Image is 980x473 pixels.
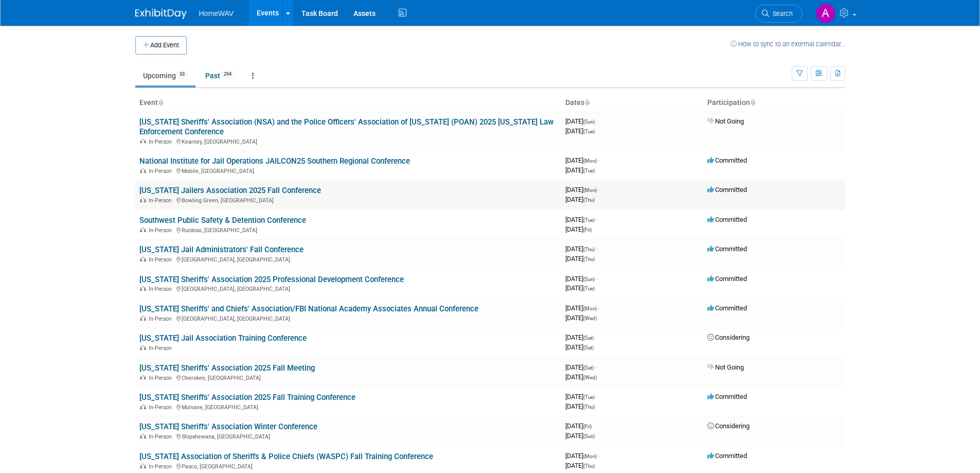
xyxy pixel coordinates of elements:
span: - [595,363,597,371]
img: In-Person Event [140,463,146,468]
span: In-Person [149,345,175,352]
a: Upcoming33 [135,66,195,85]
span: [DATE] [565,402,595,410]
img: In-Person Event [140,345,146,350]
span: Considering [707,422,750,430]
span: [DATE] [565,196,595,203]
div: [GEOGRAPHIC_DATA], [GEOGRAPHIC_DATA] [139,314,557,322]
span: (Sat) [583,335,594,341]
span: [DATE] [565,363,597,371]
span: (Mon) [583,158,597,164]
span: (Thu) [583,404,595,410]
a: [US_STATE] Sheriffs' Association (NSA) and the Police Officers' Association of [US_STATE] (POAN) ... [139,117,554,136]
img: In-Person Event [140,197,146,202]
span: [DATE] [565,117,598,125]
th: Participation [703,94,845,112]
span: Committed [707,245,747,253]
span: Committed [707,304,747,312]
span: Committed [707,393,747,400]
img: In-Person Event [140,168,146,173]
span: [DATE] [565,462,595,469]
span: In-Person [149,197,175,204]
span: In-Person [149,404,175,411]
img: ExhibitDay [135,9,187,19]
a: National Institute for Jail Operations JAILCON25 Southern Regional Conference [139,156,410,166]
span: [DATE] [565,432,595,440]
span: In-Person [149,375,175,381]
img: In-Person Event [140,433,146,439]
div: Pasco, [GEOGRAPHIC_DATA] [139,462,557,470]
span: - [596,216,598,223]
img: In-Person Event [140,316,146,321]
span: [DATE] [565,127,595,135]
span: - [595,334,597,341]
span: (Tue) [583,129,595,134]
img: In-Person Event [140,138,146,144]
img: In-Person Event [140,375,146,380]
span: - [596,393,598,400]
img: In-Person Event [140,286,146,291]
a: Search [755,5,803,23]
span: (Thu) [583,247,595,252]
div: Cherokee, [GEOGRAPHIC_DATA] [139,373,557,381]
span: 33 [176,71,188,78]
button: Add Event [135,36,187,55]
span: (Wed) [583,375,597,380]
span: 294 [221,71,235,78]
a: Southwest Public Safety & Detention Conference [139,216,306,225]
div: Bowling Green, [GEOGRAPHIC_DATA] [139,196,557,204]
a: [US_STATE] Sheriffs' and Chiefs' Association/FBI National Academy Associates Annual Conference [139,304,478,313]
span: (Tue) [583,217,595,223]
span: Committed [707,216,747,223]
div: Mobile, [GEOGRAPHIC_DATA] [139,166,557,174]
span: [DATE] [565,452,600,460]
span: [DATE] [565,334,597,341]
span: (Sun) [583,276,595,282]
a: Sort by Participation Type [750,98,755,107]
span: Not Going [707,117,744,125]
span: [DATE] [565,225,592,233]
img: In-Person Event [140,404,146,409]
span: (Tue) [583,168,595,173]
th: Dates [561,94,703,112]
span: In-Person [149,433,175,440]
span: In-Person [149,168,175,174]
span: HomeWAV [199,9,234,17]
span: [DATE] [565,255,595,262]
span: (Mon) [583,306,597,311]
span: Committed [707,186,747,194]
span: - [596,245,598,253]
a: [US_STATE] Sheriffs' Association 2025 Professional Development Conference [139,275,404,284]
span: (Fri) [583,424,592,429]
span: (Mon) [583,453,597,459]
span: - [598,156,600,164]
span: (Thu) [583,256,595,262]
span: - [596,275,598,283]
th: Event [135,94,561,112]
img: In-Person Event [140,227,146,232]
span: (Wed) [583,316,597,321]
span: [DATE] [565,216,598,223]
span: - [596,117,598,125]
span: In-Person [149,138,175,145]
span: [DATE] [565,393,598,400]
span: In-Person [149,316,175,322]
span: [DATE] [565,284,595,292]
span: (Fri) [583,227,592,233]
a: Sort by Start Date [584,98,590,107]
div: [GEOGRAPHIC_DATA], [GEOGRAPHIC_DATA] [139,255,557,263]
span: [DATE] [565,275,598,283]
span: (Sat) [583,345,594,351]
span: (Mon) [583,187,597,193]
a: [US_STATE] Sheriffs' Association 2025 Fall Training Conference [139,393,355,402]
span: (Thu) [583,197,595,203]
div: Kearney, [GEOGRAPHIC_DATA] [139,137,557,145]
a: Past294 [198,66,242,85]
div: Mulvane, [GEOGRAPHIC_DATA] [139,402,557,411]
span: [DATE] [565,245,598,253]
span: In-Person [149,463,175,470]
span: [DATE] [565,156,600,164]
span: (Tue) [583,394,595,400]
a: [US_STATE] Jailers Association 2025 Fall Conference [139,186,321,195]
img: In-Person Event [140,256,146,261]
